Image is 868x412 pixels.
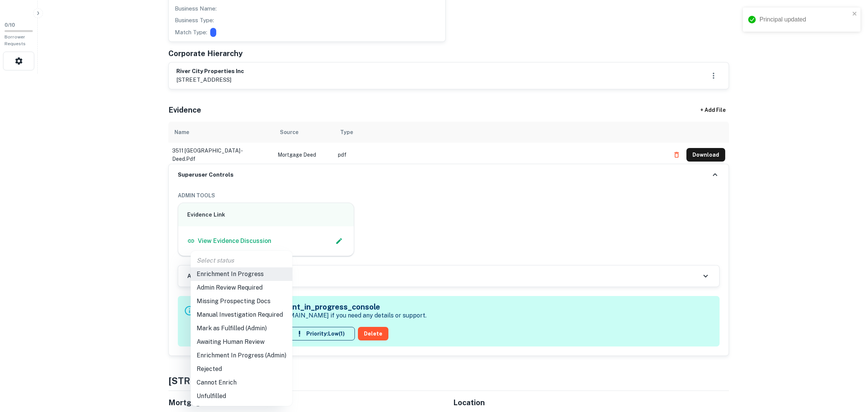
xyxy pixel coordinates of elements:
[191,376,292,389] li: Cannot Enrich
[191,308,292,322] li: Manual Investigation Required
[191,362,292,376] li: Rejected
[759,15,850,24] div: Principal updated
[191,295,292,308] li: Missing Prospecting Docs
[191,389,292,403] li: Unfulfilled
[852,11,857,18] button: close
[191,349,292,362] li: Enrichment In Progress (Admin)
[191,281,292,295] li: Admin Review Required
[191,322,292,335] li: Mark as Fulfilled (Admin)
[830,352,868,388] iframe: Chat Widget
[191,335,292,349] li: Awaiting Human Review
[191,267,292,281] li: Enrichment In Progress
